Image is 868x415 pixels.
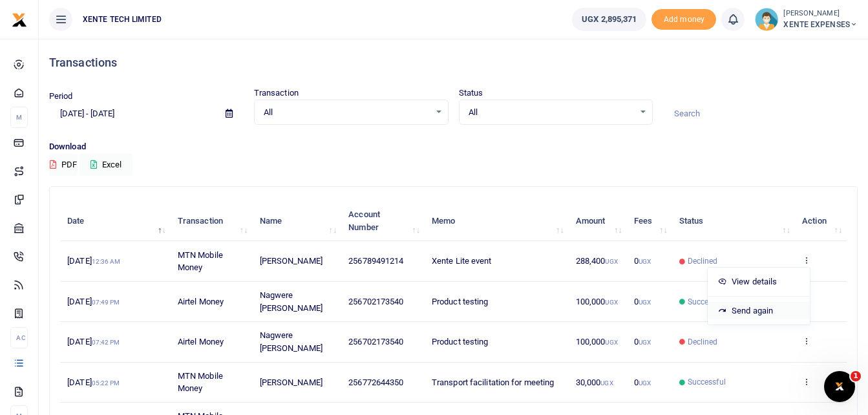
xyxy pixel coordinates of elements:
small: [PERSON_NAME] [783,8,858,19]
button: Excel [79,154,132,176]
span: All [264,106,430,119]
label: Status [459,87,483,100]
a: profile-user [PERSON_NAME] XENTE EXPENSES [755,8,858,31]
span: [PERSON_NAME] [260,256,323,266]
span: 0 [634,297,651,306]
span: 256772644350 [348,378,403,387]
li: Wallet ballance [567,8,651,31]
span: Airtel Money [178,297,224,306]
span: 1 [851,371,861,381]
th: Date: activate to sort column descending [60,201,171,241]
span: Xente Lite event [432,256,492,266]
span: Product testing [432,297,489,306]
small: UGX [605,299,617,306]
small: UGX [639,379,651,387]
span: XENTE TECH LIMITED [78,14,167,25]
span: All [469,106,635,119]
span: MTN Mobile Money [178,250,223,273]
input: Search [663,103,858,125]
span: 288,400 [576,256,618,266]
small: 05:22 PM [92,379,120,387]
span: [DATE] [67,297,120,306]
span: Successful [688,376,726,388]
small: UGX [605,339,617,346]
th: Memo: activate to sort column ascending [425,201,569,241]
th: Status: activate to sort column ascending [672,201,794,241]
li: M [10,107,28,128]
img: logo-small [12,12,27,28]
input: select period [49,103,215,125]
small: UGX [600,379,613,387]
span: 256702173540 [348,297,403,306]
th: Action: activate to sort column ascending [795,201,847,241]
label: Transaction [254,87,299,100]
span: Nagwere [PERSON_NAME] [260,330,323,353]
a: UGX 2,895,371 [572,8,646,31]
th: Name: activate to sort column ascending [252,201,341,241]
span: 256789491214 [348,256,403,266]
span: Declined [688,336,718,348]
a: Add money [651,14,716,23]
span: 0 [634,256,651,266]
p: Download [49,140,858,154]
span: Airtel Money [178,337,224,346]
span: MTN Mobile Money [178,371,223,394]
span: Declined [688,255,718,267]
a: View details [708,273,810,291]
small: 07:42 PM [92,339,120,346]
span: 0 [634,337,651,346]
small: 12:36 AM [92,258,121,265]
h4: Transactions [49,56,858,70]
a: logo-small logo-large logo-large [12,14,27,24]
span: 100,000 [576,337,618,346]
span: Add money [651,9,716,30]
img: profile-user [755,8,778,31]
span: 100,000 [576,297,618,306]
span: [DATE] [67,378,120,387]
small: UGX [639,258,651,265]
span: 256702173540 [348,337,403,346]
small: UGX [639,299,651,306]
span: [DATE] [67,256,120,266]
span: [PERSON_NAME] [260,378,323,387]
span: Product testing [432,337,489,346]
span: XENTE EXPENSES [783,19,858,30]
a: Send again [708,302,810,320]
small: UGX [639,339,651,346]
span: 30,000 [576,378,613,387]
th: Amount: activate to sort column ascending [569,201,627,241]
iframe: Intercom live chat [824,371,855,402]
span: Nagwere [PERSON_NAME] [260,290,323,313]
th: Transaction: activate to sort column ascending [171,201,253,241]
li: Toup your wallet [651,9,716,30]
span: Successful [688,296,726,308]
li: Ac [10,327,28,348]
span: 0 [634,378,651,387]
small: UGX [605,258,617,265]
label: Period [49,90,73,103]
span: Transport facilitation for meeting [432,378,554,387]
th: Fees: activate to sort column ascending [627,201,672,241]
span: [DATE] [67,337,120,346]
span: UGX 2,895,371 [582,13,637,26]
th: Account Number: activate to sort column ascending [341,201,425,241]
small: 07:49 PM [92,299,120,306]
button: PDF [49,154,78,176]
